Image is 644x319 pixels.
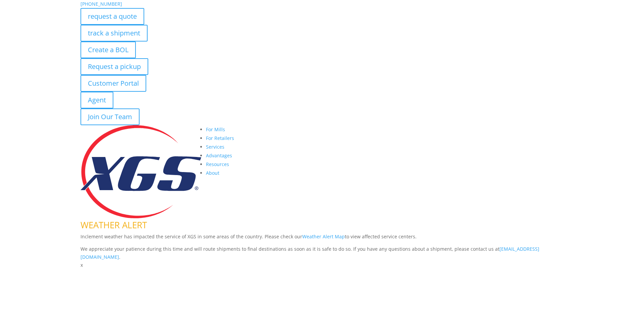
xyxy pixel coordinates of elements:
a: For Retailers [206,135,234,141]
span: WEATHER ALERT [80,219,147,231]
a: Resources [206,161,229,167]
a: Advantages [206,152,232,159]
p: x [80,261,563,269]
p: Inclement weather has impacted the service of XGS in some areas of the country. Please check our ... [80,233,563,245]
a: Join Our Team [80,108,140,125]
a: track a shipment [80,25,148,42]
a: Create a BOL [80,42,136,58]
a: request a quote [80,8,144,25]
p: Complete the form below and a member of our team will be in touch within 24 hours. [80,283,563,291]
a: [PHONE_NUMBER] [80,1,122,7]
a: Services [206,144,224,150]
a: Agent [80,92,113,108]
a: Customer Portal [80,75,146,92]
a: About [206,170,219,176]
p: We appreciate your patience during this time and will route shipments to final destinations as so... [80,245,563,261]
a: Request a pickup [80,58,148,75]
a: Weather Alert Map [302,233,345,240]
a: For Mills [206,126,225,133]
h1: Contact Us [80,269,563,283]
